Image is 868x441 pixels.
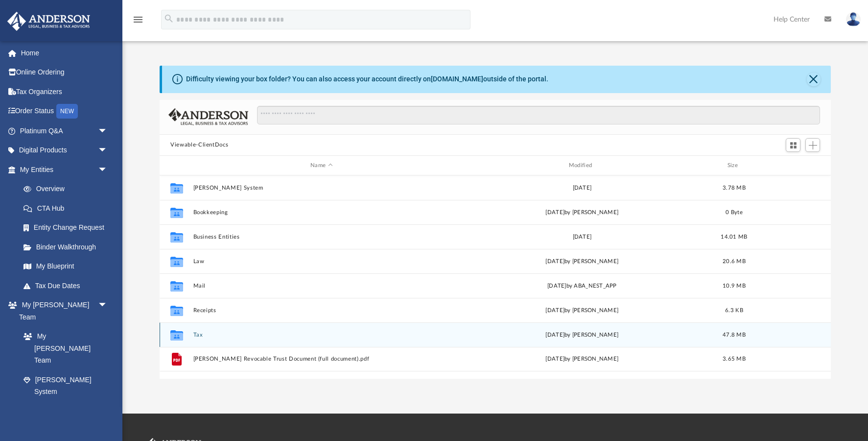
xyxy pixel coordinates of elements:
[193,332,450,338] button: Tax
[193,283,450,289] button: Mail
[846,12,861,26] img: User Pic
[454,282,710,291] div: by ABA_NEST_APP
[14,179,122,199] a: Overview
[193,161,449,170] div: Name
[193,356,450,363] button: [PERSON_NAME] Revocable Trust Document (full document).pdf
[454,233,710,242] div: [DATE]
[807,73,821,86] button: Close
[98,141,117,161] span: arrow_drop_down
[193,258,450,265] button: Law
[132,14,144,25] i: menu
[132,19,144,25] a: menu
[170,141,228,149] button: Viewable-ClientDocs
[454,331,710,340] div: by [PERSON_NAME]
[805,138,820,152] button: Add
[14,218,122,238] a: Entity Change Request
[454,355,710,364] div: [DATE] by [PERSON_NAME]
[725,308,743,313] span: 6.3 KB
[7,43,122,63] a: Home
[14,257,117,276] a: My Blueprint
[454,161,710,170] div: Modified
[98,121,117,141] span: arrow_drop_down
[454,184,710,193] div: [DATE]
[7,101,122,122] a: Order StatusNEW
[723,283,746,289] span: 10.9 MB
[7,63,122,82] a: Online Ordering
[14,401,117,421] a: Client Referrals
[186,74,548,84] div: Difficulty viewing your box folder? You can also access your account directly on outside of the p...
[56,104,78,119] div: NEW
[14,237,122,257] a: Binder Walkthrough
[723,332,746,338] span: 47.8 MB
[193,234,450,240] button: Business Entities
[723,357,746,362] span: 3.65 MB
[7,121,122,141] a: Platinum Q&Aarrow_drop_down
[454,208,710,217] div: [DATE] by [PERSON_NAME]
[14,198,122,218] a: CTA Hub
[193,185,450,191] button: [PERSON_NAME] System
[7,141,122,160] a: Digital Productsarrow_drop_down
[547,283,566,289] span: [DATE]
[715,161,754,170] div: Size
[193,209,450,216] button: Bookkeeping
[721,234,748,240] span: 14.01 MB
[14,276,122,295] a: Tax Due Dates
[454,257,710,266] div: [DATE] by [PERSON_NAME]
[160,175,831,379] div: grid
[164,13,174,24] i: search
[4,12,93,31] img: Anderson Advisors Platinum Portal
[726,210,743,215] span: 0 Byte
[14,327,113,370] a: My [PERSON_NAME] Team
[546,332,565,338] span: [DATE]
[454,306,710,315] div: [DATE] by [PERSON_NAME]
[786,138,800,152] button: Switch to Grid View
[7,295,117,327] a: My [PERSON_NAME] Teamarrow_drop_down
[98,295,117,316] span: arrow_drop_down
[257,106,820,124] input: Search files and folders
[7,82,122,101] a: Tax Organizers
[431,75,483,83] a: [DOMAIN_NAME]
[14,370,117,401] a: [PERSON_NAME] System
[758,161,826,170] div: id
[723,185,746,191] span: 3.78 MB
[193,307,450,314] button: Receipts
[723,259,746,264] span: 20.6 MB
[7,160,122,179] a: My Entitiesarrow_drop_down
[164,161,188,170] div: id
[98,160,117,180] span: arrow_drop_down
